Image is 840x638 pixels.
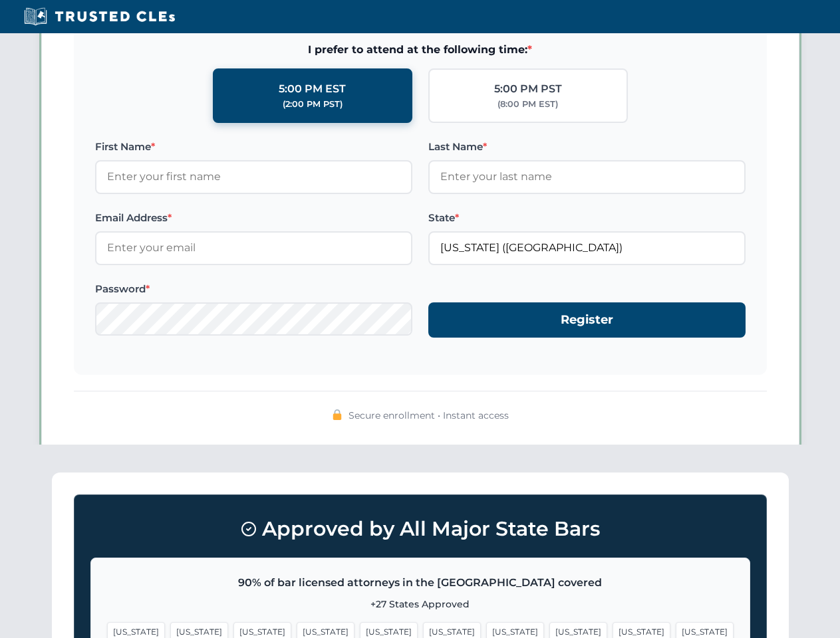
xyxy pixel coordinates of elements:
[283,98,343,111] div: (2:00 PM PST)
[95,281,412,297] label: Password
[90,511,750,547] h3: Approved by All Major State Bars
[107,597,734,611] p: +27 States Approved
[428,231,746,265] input: Florida (FL)
[95,41,746,58] span: I prefer to attend at the following time:
[20,7,179,27] img: Trusted CLEs
[107,574,734,591] p: 90% of bar licensed attorneys in the [GEOGRAPHIC_DATA] covered
[279,80,346,98] div: 5:00 PM EST
[349,408,509,423] span: Secure enrollment • Instant access
[332,409,343,420] img: 🔒
[428,210,746,226] label: State
[95,231,412,265] input: Enter your email
[95,210,412,226] label: Email Address
[494,80,562,98] div: 5:00 PM PST
[428,139,746,155] label: Last Name
[497,98,558,111] div: (8:00 PM EST)
[428,160,746,193] input: Enter your last name
[95,139,412,155] label: First Name
[428,302,746,338] button: Register
[95,160,412,193] input: Enter your first name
